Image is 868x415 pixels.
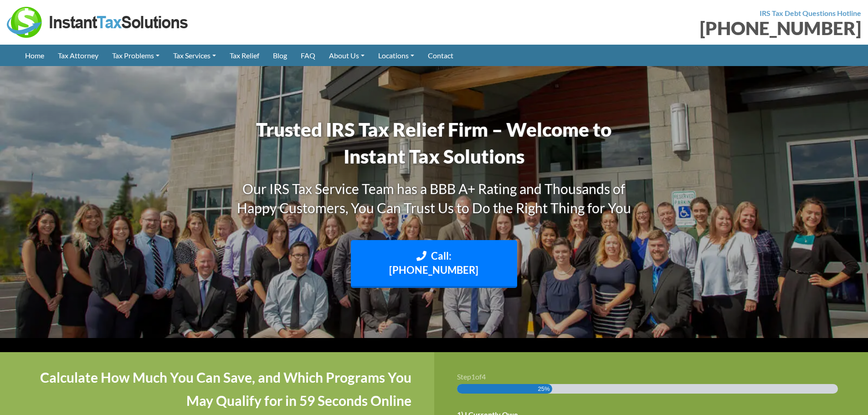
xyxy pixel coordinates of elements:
a: Tax Problems [105,45,166,66]
div: [PHONE_NUMBER] [441,19,862,37]
span: 4 [482,372,486,381]
span: 1 [471,372,475,381]
h4: Calculate How Much You Can Save, and Which Programs You May Qualify for in 59 Seconds Online [23,366,411,412]
a: Tax Relief [223,45,266,66]
a: Home [18,45,51,66]
a: Instant Tax Solutions Logo [7,17,189,26]
span: 25% [538,384,550,394]
a: About Us [322,45,371,66]
a: Blog [266,45,294,66]
a: Contact [421,45,460,66]
a: Tax Services [166,45,223,66]
img: Instant Tax Solutions Logo [7,7,189,38]
h3: Step of [457,373,846,380]
a: Tax Attorney [51,45,105,66]
strong: IRS Tax Debt Questions Hotline [760,9,861,17]
h3: Our IRS Tax Service Team has a BBB A+ Rating and Thousands of Happy Customers, You Can Trust Us t... [225,179,644,217]
a: FAQ [294,45,322,66]
a: Locations [371,45,421,66]
h1: Trusted IRS Tax Relief Firm – Welcome to Instant Tax Solutions [225,116,644,170]
a: Call: [PHONE_NUMBER] [351,240,518,288]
